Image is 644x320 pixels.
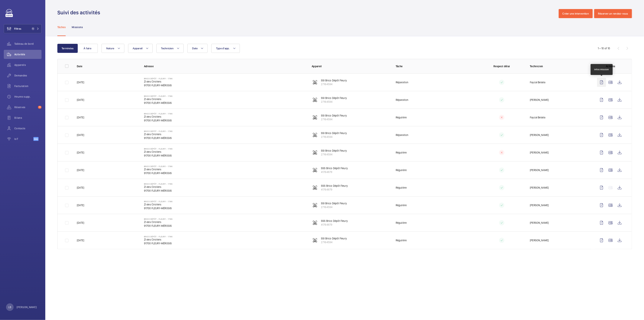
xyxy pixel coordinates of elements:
p: 91700 FLEURY-MÉROGIS [144,189,172,193]
p: ZI des Ciroliers [144,150,172,154]
p: Brico Dépôt - FLEURY - 1786 [144,95,172,97]
p: ZI des Ciroliers [144,185,172,189]
p: ZI des Ciroliers [144,132,172,136]
img: fire_alarm.svg [313,80,317,85]
span: Activités [14,52,42,56]
p: ZI des Ciroliers [144,80,172,83]
p: SSS Brico Dépôt Fleury [321,166,348,170]
span: IoT [14,137,33,141]
p: Régulière [396,203,407,207]
p: Régulière [396,238,407,242]
button: Réserver un rendez-vous [594,9,632,18]
div: 1 – 10 of 10 [598,46,610,50]
span: Beta [33,137,38,141]
button: Date [187,44,208,53]
p: [DATE] [77,133,84,137]
p: 27164594 [321,82,347,86]
span: Appareil [133,47,143,50]
button: Nature [102,44,124,53]
p: 27164594 [321,100,347,104]
p: [PERSON_NAME] [530,98,549,102]
p: ZI des Ciroliers [144,97,172,101]
span: Technicien [161,47,174,50]
p: SSI Brico Dépôt Fleury [321,79,347,82]
p: Appareil [312,64,390,68]
p: Brico Dépôt - FLEURY - 1786 [144,77,172,80]
button: Filtres1 [4,24,42,33]
p: 41764879 [321,188,348,191]
p: 27164594 [321,205,347,209]
p: Tâche [396,64,474,68]
p: 41764879 [321,223,348,227]
img: fire_alarm.svg [313,238,317,243]
p: [DATE] [77,116,84,119]
p: Technicien [530,64,591,68]
button: Technicien [156,44,184,53]
p: 91700 FLEURY-MÉROGIS [144,241,172,245]
span: Contacts [14,126,42,130]
p: Brico Dépôt - FLEURY - 1786 [144,130,172,132]
img: fire_alarm.svg [313,185,317,190]
p: 91700 FLEURY-MÉROGIS [144,101,172,105]
p: 91700 FLEURY-MÉROGIS [144,224,172,228]
p: [PERSON_NAME] [530,186,549,190]
p: 91700 FLEURY-MÉROGIS [144,119,172,122]
p: Régulière [396,151,407,154]
span: Tableau de bord [14,42,42,46]
span: Demandes [14,74,42,77]
p: LB [8,305,11,309]
p: 27164594 [321,117,347,121]
p: 41764879 [321,170,348,174]
p: [PERSON_NAME] [530,168,549,172]
p: 91700 FLEURY-MÉROGIS [144,154,172,157]
p: SSS Brico Dépôt Fleury [321,219,348,223]
button: Appareil [128,44,153,53]
p: [PERSON_NAME] [530,133,549,137]
p: ZI des Ciroliers [144,167,172,171]
p: Régulière [396,116,407,119]
img: fire_alarm.svg [313,203,317,207]
span: Bilans [14,116,42,120]
p: ZI des Ciroliers [144,220,172,224]
span: 1 [32,27,35,30]
span: Filtres [14,27,21,31]
img: fire_alarm.svg [313,115,317,120]
span: 71 [38,106,42,109]
p: SSI Brico Dépôt Fleury [321,237,347,240]
p: ZI des Ciroliers [144,115,172,119]
p: SSI Brico Dépôt Fleury [321,131,347,135]
p: SSI Brico Dépôt Fleury [321,149,347,153]
p: [DATE] [77,151,84,154]
p: Respect délai [479,64,524,68]
p: Réparation [396,98,409,102]
p: Date [77,64,138,68]
button: À faire [77,44,98,53]
div: Infos mission [594,68,609,71]
p: Adresse [144,64,306,68]
img: fire_alarm.svg [313,221,317,225]
p: 27164594 [321,135,347,139]
p: 91700 FLEURY-MÉROGIS [144,136,172,140]
p: [DATE] [77,168,84,172]
button: Créer une intervention [559,9,593,18]
p: 27164594 [321,240,347,244]
p: Réparation [396,80,409,84]
p: SSS Brico Dépôt Fleury [321,184,348,188]
p: Faycal Belalia [530,116,546,119]
p: Régulière [396,221,407,225]
p: Régulière [396,186,407,190]
img: fire_alarm.svg [313,98,317,102]
p: [PERSON_NAME] [530,203,549,207]
p: 91700 FLEURY-MÉROGIS [144,83,172,87]
img: fire_alarm.svg [313,168,317,172]
p: Régulière [396,168,407,172]
p: [PERSON_NAME] [530,151,549,154]
p: Brico Dépôt - FLEURY - 1786 [144,235,172,238]
p: Missions [72,25,83,29]
p: [PERSON_NAME] [530,221,549,225]
img: fire_alarm.svg [313,133,317,137]
p: [DATE] [77,80,84,84]
p: [DATE] [77,186,84,190]
p: SSI Brico Dépôt Fleury [321,96,347,100]
p: SSI Brico Dépôt Fleury [321,201,347,205]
